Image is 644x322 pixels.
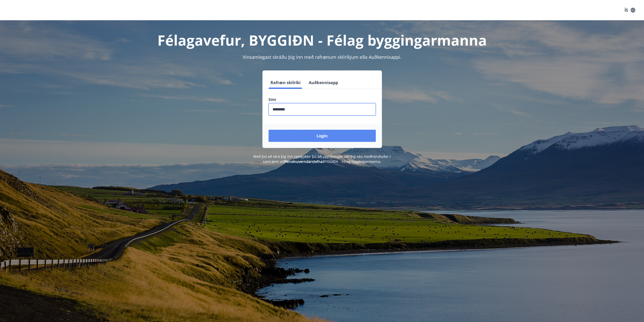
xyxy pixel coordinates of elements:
[253,154,391,164] span: Með því að skrá þig inn samþykkir þú að upplýsingar um þig séu meðhöndlaðar í samræmi við BYGGIÐN...
[268,97,376,102] label: Sími
[243,54,402,60] span: Vinsamlegast skráðu þig inn með rafrænum skilríkjum eða Auðkennisappi.
[268,130,376,142] button: Login
[268,77,303,89] button: Rafræn skilríki
[622,6,638,15] button: ÍS
[146,30,498,50] h1: Félagavefur, BYGGIÐN - Félag byggingarmanna
[285,159,323,164] a: Persónuverndarstefna
[307,77,340,89] button: Auðkennisapp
